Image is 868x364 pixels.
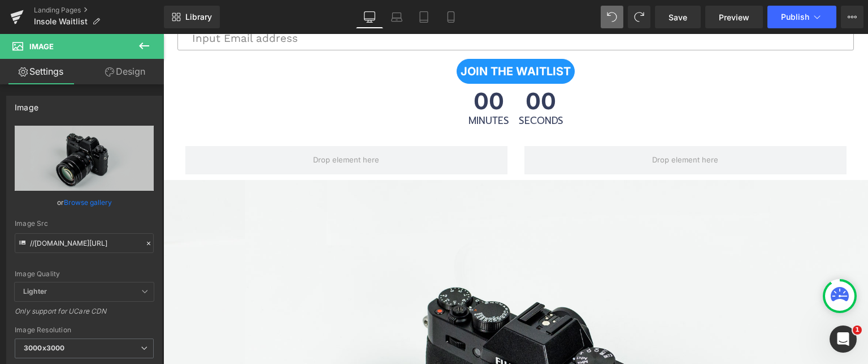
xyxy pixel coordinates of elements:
div: Image [15,96,38,112]
a: New Library [164,6,220,28]
button: More [841,6,863,28]
div: Image Src [15,220,154,228]
button: Redo [628,6,650,28]
span: Preview [719,11,749,23]
span: Minutes [305,82,346,92]
input: Link [15,233,154,253]
div: or [15,196,154,208]
span: JOIN THE WAITLIST [297,31,407,44]
a: Browse gallery [64,192,112,212]
a: Design [84,59,166,84]
span: Seconds [355,82,400,92]
span: 00 [305,56,346,82]
b: 3000x3000 [24,344,64,352]
a: Landing Pages [34,6,164,15]
b: Lighter [23,287,47,296]
span: Save [669,11,687,23]
a: JOIN THE WAITLIST [293,25,411,50]
a: Tablet [410,6,437,28]
a: Preview [705,6,763,28]
button: Undo [601,6,623,28]
div: Image Resolution [15,326,154,334]
span: Insole Waitlist [34,17,88,26]
iframe: Intercom live chat [830,326,857,353]
span: Library [185,12,212,22]
span: 00 [355,56,400,82]
div: Image Quality [15,270,154,278]
div: Only support for UCare CDN [15,307,154,323]
iframe: To enrich screen reader interactions, please activate Accessibility in Grammarly extension settings [163,34,868,364]
span: 1 [853,326,862,335]
button: Publish [767,6,836,28]
span: Image [29,42,54,51]
a: Desktop [356,6,383,28]
span: Publish [781,12,809,22]
a: Mobile [437,6,465,28]
a: Laptop [383,6,410,28]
